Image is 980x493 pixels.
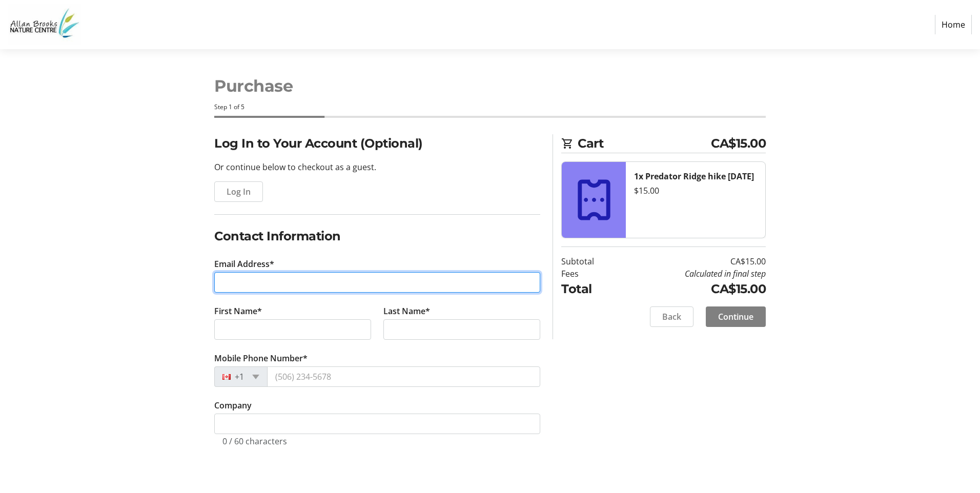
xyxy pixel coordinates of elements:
[214,227,540,245] h2: Contact Information
[214,134,540,153] h2: Log In to Your Account (Optional)
[214,181,263,202] button: Log In
[214,352,308,364] label: Mobile Phone Number*
[620,280,766,298] td: CA$15.00
[706,306,766,327] button: Continue
[214,305,262,317] label: First Name*
[214,399,252,412] label: Company
[214,258,274,270] label: Email Address*
[718,311,753,323] span: Continue
[634,184,757,197] div: $15.00
[578,134,711,153] span: Cart
[214,74,766,98] h1: Purchase
[620,255,766,268] td: CA$15.00
[222,436,287,447] tr-character-limit: 0 / 60 characters
[214,161,540,173] p: Or continue below to checkout as a guest.
[267,366,540,387] input: (506) 234-5678
[383,305,430,317] label: Last Name*
[561,255,620,268] td: Subtotal
[561,268,620,280] td: Fees
[227,186,251,198] span: Log In
[650,306,693,327] button: Back
[620,268,766,280] td: Calculated in final step
[662,311,681,323] span: Back
[634,171,754,182] strong: 1x Predator Ridge hike [DATE]
[561,280,620,298] td: Total
[8,4,81,45] img: Allan Brooks Nature Centre's Logo
[935,15,972,34] a: Home
[711,134,766,153] span: CA$15.00
[214,102,766,112] div: Step 1 of 5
